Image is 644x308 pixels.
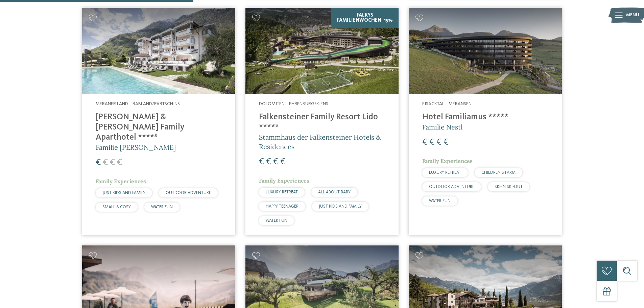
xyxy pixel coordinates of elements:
[102,191,145,195] span: JUST KIDS AND FAMILY
[422,123,462,131] span: Familie Nestl
[245,8,399,94] img: Familienhotels gesucht? Hier findet ihr die besten!
[96,101,180,106] span: Meraner Land – Rabland/Partschins
[96,143,176,151] span: Familie [PERSON_NAME]
[82,8,235,94] img: Familienhotels gesucht? Hier findet ihr die besten!
[96,158,101,167] span: €
[245,8,399,235] a: Familienhotels gesucht? Hier findet ihr die besten! Falkys Familienwochen -15% Dolomiten – Ehrenb...
[266,204,299,209] span: HAPPY TEENAGER
[318,190,351,194] span: ALL ABOUT BABY
[166,191,211,195] span: OUTDOOR ADVENTURE
[82,8,235,235] a: Familienhotels gesucht? Hier findet ihr die besten! Meraner Land – Rabland/Partschins [PERSON_NAM...
[259,177,309,184] span: Family Experiences
[259,133,381,151] span: Stammhaus der Falkensteiner Hotels & Residences
[103,158,108,167] span: €
[422,158,473,164] span: Family Experiences
[259,112,385,133] h4: Falkensteiner Family Resort Lido ****ˢ
[422,101,472,106] span: Eisacktal – Meransen
[409,8,562,235] a: Familienhotels gesucht? Hier findet ihr die besten! Eisacktal – Meransen Hotel Familiamus ***** F...
[429,199,451,203] span: WATER FUN
[266,218,287,223] span: WATER FUN
[96,178,146,185] span: Family Experiences
[259,158,264,166] span: €
[266,158,271,166] span: €
[409,8,562,94] img: Familienhotels gesucht? Hier findet ihr die besten!
[102,205,131,209] span: SMALL & COSY
[444,138,449,147] span: €
[266,190,298,194] span: LUXURY RETREAT
[117,158,122,167] span: €
[481,170,516,175] span: CHILDREN’S FARM
[429,185,474,189] span: OUTDOOR ADVENTURE
[280,158,285,166] span: €
[110,158,115,167] span: €
[151,205,173,209] span: WATER FUN
[319,204,362,209] span: JUST KIDS AND FAMILY
[96,112,222,143] h4: [PERSON_NAME] & [PERSON_NAME] Family Aparthotel ****ˢ
[422,138,427,147] span: €
[259,101,328,106] span: Dolomiten – Ehrenburg/Kiens
[495,185,523,189] span: SKI-IN SKI-OUT
[429,138,434,147] span: €
[429,170,461,175] span: LUXURY RETREAT
[436,138,442,147] span: €
[273,158,278,166] span: €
